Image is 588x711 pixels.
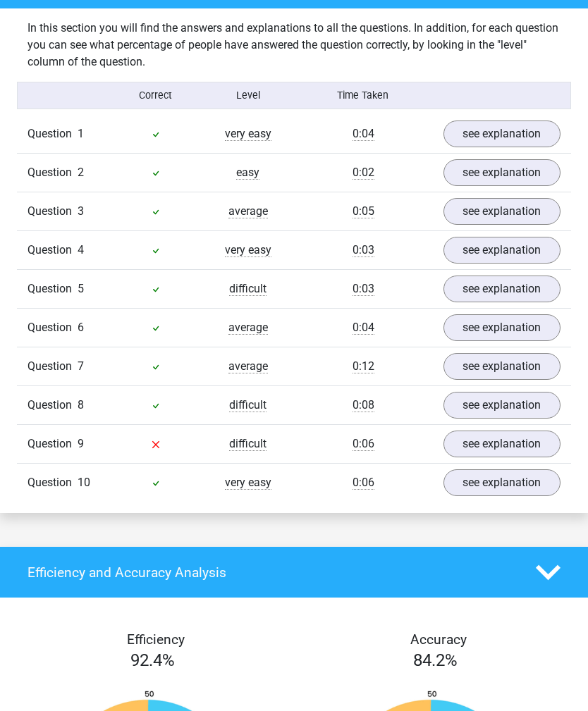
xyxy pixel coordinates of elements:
a: see explanation [443,198,561,225]
span: difficult [229,398,267,412]
span: Question [27,164,78,181]
a: see explanation [443,120,561,147]
h4: Efficiency and Accuracy Analysis [27,564,515,581]
a: see explanation [443,392,561,419]
span: 0:03 [353,243,374,257]
h4: Efficiency [27,631,283,648]
div: Level [202,88,294,103]
span: Question [27,358,78,375]
span: Question [27,435,78,452]
div: Time Taken [294,88,432,103]
span: Question [27,242,78,259]
span: average [228,321,268,335]
span: 0:06 [353,437,374,451]
span: very easy [225,243,271,257]
span: 7 [78,359,84,373]
span: easy [236,166,259,180]
span: difficult [229,282,267,296]
span: 92.4% [130,650,175,670]
a: see explanation [443,159,561,186]
span: Question [27,474,78,491]
span: 84.2% [413,650,458,670]
span: very easy [225,127,271,141]
span: 4 [78,243,84,256]
span: Question [27,397,78,414]
a: see explanation [443,469,561,496]
span: 0:02 [353,166,374,180]
span: 3 [78,204,84,218]
a: see explanation [443,276,561,302]
a: see explanation [443,431,561,457]
span: 0:12 [353,359,374,373]
span: Question [27,319,78,336]
span: Question [27,203,78,220]
span: 5 [78,282,84,295]
a: see explanation [443,353,561,380]
span: average [228,359,268,373]
a: see explanation [443,237,561,264]
span: 9 [78,437,84,450]
span: 0:06 [353,476,374,490]
span: Question [27,280,78,297]
div: Correct [110,88,202,103]
span: 10 [78,476,90,489]
span: 2 [78,166,84,179]
div: In this section you will find the answers and explanations to all the questions. In addition, for... [17,20,571,70]
span: 0:04 [353,321,374,335]
span: 0:04 [353,127,374,141]
span: 6 [78,321,84,334]
span: Question [27,125,78,142]
span: very easy [225,476,271,490]
span: 0:03 [353,282,374,296]
span: 0:05 [353,204,374,218]
span: average [228,204,268,218]
h4: Accuracy [310,631,566,648]
span: difficult [229,437,267,451]
span: 1 [78,127,84,140]
span: 8 [78,398,84,412]
span: 0:08 [353,398,374,412]
a: see explanation [443,314,561,341]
